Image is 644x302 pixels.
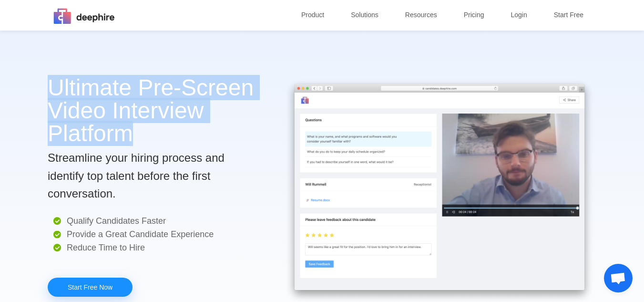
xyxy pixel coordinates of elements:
p: Qualify Candidates Faster [48,214,262,228]
a: Start Free Now [48,278,133,297]
img: img [48,1,119,31]
font: Streamline your hiring process and identify top talent before the first conversation. [48,151,225,200]
span: Reduce Time to Hire [67,243,145,252]
span: Provide a Great Candidate Experience [67,229,214,239]
font: Start Free Now [68,283,112,291]
p: Ultimate Pre-Screen Video Interview Platform [48,76,262,145]
div: Open chat [604,264,633,292]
